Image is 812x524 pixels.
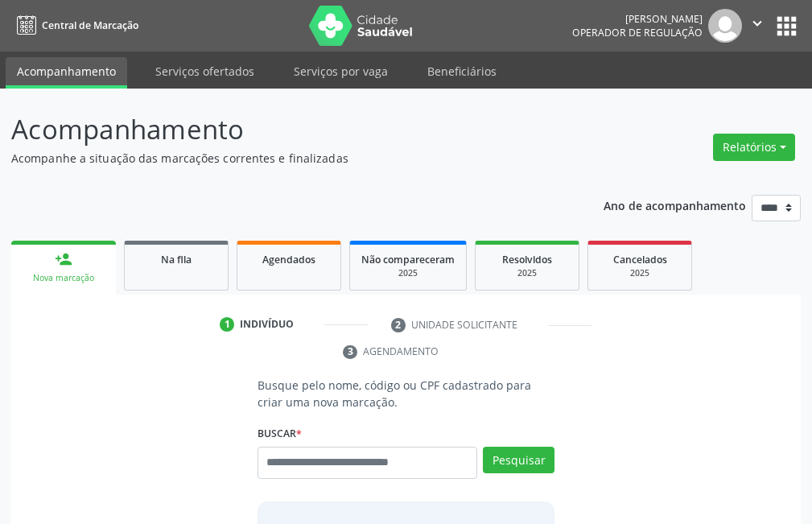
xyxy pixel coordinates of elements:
[748,14,766,32] i: 
[773,12,801,40] button: apps
[258,377,554,411] p: Busque pelo nome, código ou CPF cadastrado para criar uma nova marcação.
[11,150,564,167] p: Acompanhe a situação das marcações correntes e finalizadas
[55,250,72,268] div: person_add
[502,253,552,266] span: Resolvidos
[600,267,680,279] div: 2025
[220,317,234,332] div: 1
[11,109,564,150] p: Acompanhamento
[713,134,795,161] button: Relatórios
[240,317,294,332] div: Indivíduo
[742,9,773,43] button: 
[487,267,567,279] div: 2025
[23,272,105,284] div: Nova marcação
[572,12,703,26] div: [PERSON_NAME]
[361,267,455,279] div: 2025
[282,57,399,85] a: Serviços por vaga
[416,57,508,85] a: Beneficiários
[262,253,315,266] span: Agendados
[483,447,554,474] button: Pesquisar
[708,9,742,43] img: img
[604,195,746,215] p: Ano de acompanhamento
[11,12,138,39] a: Central de Marcação
[144,57,266,85] a: Serviços ofertados
[161,253,192,266] span: Na fila
[6,57,127,89] a: Acompanhamento
[613,253,667,266] span: Cancelados
[42,19,138,32] span: Central de Marcação
[258,422,302,447] label: Buscar
[572,26,703,39] span: Operador de regulação
[361,253,455,266] span: Não compareceram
